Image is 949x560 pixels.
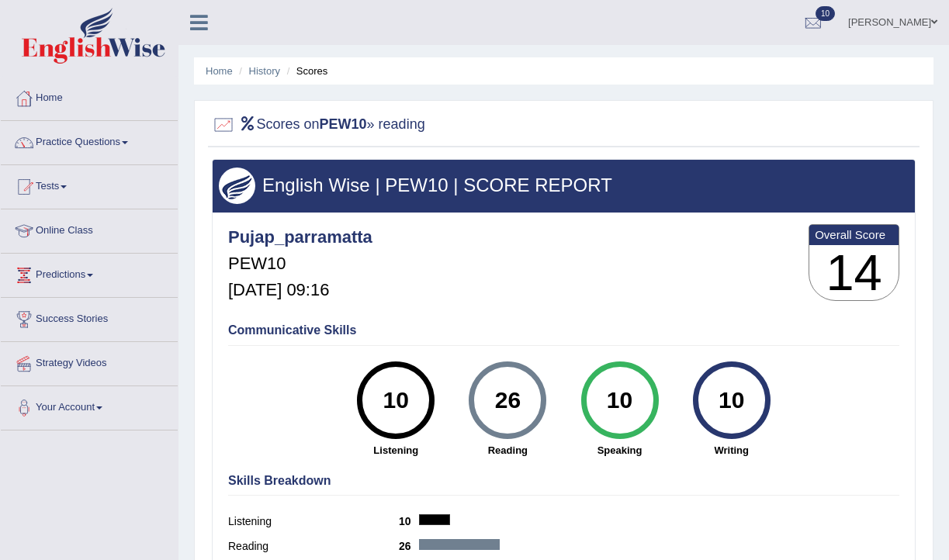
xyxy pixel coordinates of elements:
label: Listening [228,513,399,530]
strong: Reading [459,443,556,458]
h4: Skills Breakdown [228,474,899,488]
span: 10 [816,6,835,21]
h4: Pujap_parramatta [228,228,372,247]
div: 10 [591,368,648,433]
strong: Speaking [571,443,667,458]
h4: Communicative Skills [228,323,899,337]
div: 10 [703,368,760,433]
label: Reading [228,538,399,555]
a: Home [206,65,233,77]
a: Your Account [1,386,178,425]
a: History [249,65,280,77]
a: Tests [1,165,178,204]
h3: 14 [809,245,899,301]
a: Predictions [1,254,178,292]
h3: English Wise | PEW10 | SCORE REPORT [219,175,909,195]
div: 26 [480,368,536,433]
b: PEW10 [320,116,367,132]
h2: Scores on » reading [212,113,425,137]
div: 10 [368,368,424,433]
strong: Listening [348,443,444,458]
a: Success Stories [1,298,178,337]
h5: [DATE] 09:16 [228,281,372,299]
li: Scores [283,64,328,78]
b: Overall Score [815,228,893,241]
h5: PEW10 [228,254,372,273]
b: 26 [399,540,419,552]
b: 10 [399,515,419,527]
a: Strategy Videos [1,342,178,381]
a: Online Class [1,209,178,248]
a: Home [1,77,178,116]
a: Practice Questions [1,121,178,160]
img: wings.png [219,168,255,204]
strong: Writing [684,443,780,458]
